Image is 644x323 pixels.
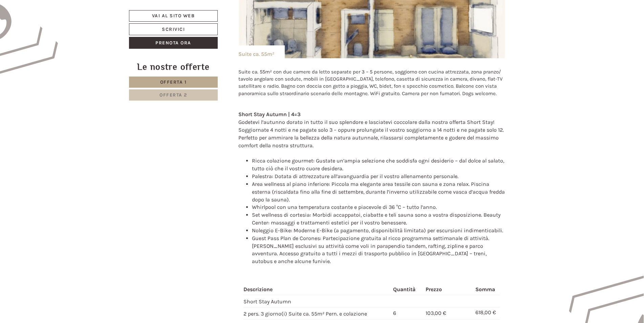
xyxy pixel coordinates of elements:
div: giovedì [120,5,147,17]
a: Prenota ora [129,37,218,49]
li: Ricca colazione gourmet: Gustate un’ampia selezione che soddisfa ogni desiderio – dal dolce al sa... [252,157,505,173]
small: 21:40 [10,33,106,38]
div: Hotel B&B Feldmessner [10,20,106,25]
th: Descrizione [243,284,391,295]
a: Scrivici [129,23,218,35]
span: Offerta 2 [159,92,187,98]
span: Offerta 1 [160,79,187,85]
th: Prezzo [423,284,473,295]
td: 618,00 € [473,307,500,319]
div: Short Stay Autumn | 4=3 [238,111,505,119]
p: Suite ca. 55m² con due camere da letto separate per 3 – 5 persone, soggiorno con cucina attrezzat... [238,68,505,98]
div: Godetevi l’autunno dorato in tutto il suo splendore e lasciatevi coccolare dalla nostra offerta S... [238,119,505,149]
td: 2 pers. 3 giorno(i) Suite ca. 55m² Pern. e colazione [243,307,391,319]
div: Le nostre offerte [129,61,218,73]
button: Invia [231,178,266,190]
li: Noleggio E-Bike: Moderne E-Bike (a pagamento, disponibilità limitata) per escursioni indimenticab... [252,227,505,235]
li: Palestra: Dotata di attrezzature all’avanguardia per il vostro allenamento personale. [252,173,505,180]
td: 6 [390,307,423,319]
li: Area wellness al piano inferiore: Piccola ma elegante area tessile con sauna e zona relax. Piscin... [252,180,505,204]
div: Buon giorno, come possiamo aiutarla? [5,18,110,39]
a: Vai al sito web [129,10,218,22]
li: Whirlpool con una temperatura costante e piacevole di 36 °C – tutto l’anno. [252,203,505,211]
td: Short Stay Autumn [243,295,391,307]
th: Quantità [390,284,423,295]
li: Guest Pass Plan de Corones: Partecipazione gratuita al ricco programma settimanale di attività. [... [252,235,505,265]
span: 103,00 € [426,310,446,316]
th: Somma [473,284,500,295]
div: Suite ca. 55m² [238,45,285,58]
li: Set wellness di cortesia: Morbidi accappatoi, ciabatte e teli sauna sono a vostra disposizione. B... [252,211,505,227]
